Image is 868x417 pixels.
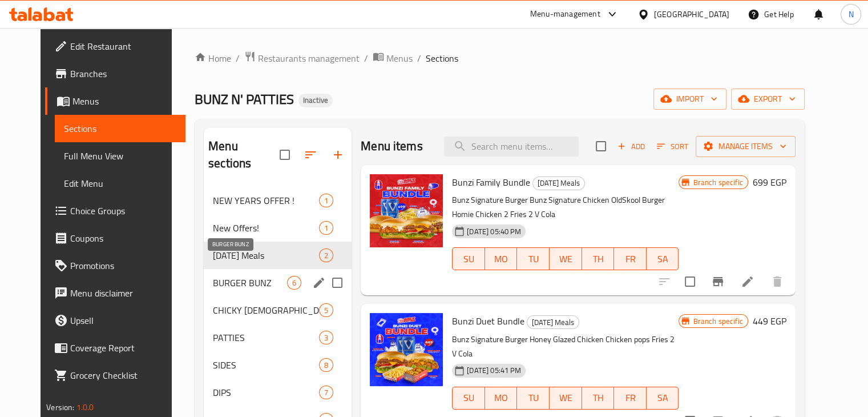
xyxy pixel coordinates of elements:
span: MO [490,251,513,267]
div: PATTIES [213,331,319,344]
a: Menus [45,87,185,115]
span: Add item [613,138,649,155]
div: Ramadan Meals [527,315,579,329]
span: 2 [320,250,333,261]
button: import [653,89,726,110]
a: Menu disclaimer [45,279,185,307]
div: [GEOGRAPHIC_DATA] [654,8,729,21]
button: SA [647,387,679,410]
button: delete [764,268,791,295]
span: Choice Groups [70,204,176,218]
div: Menu-management [530,7,600,21]
span: Add [616,140,647,153]
div: items [319,331,333,344]
span: Sort items [649,138,696,155]
button: WE [550,387,582,410]
span: 1.0.0 [76,400,94,415]
span: TU [522,251,545,267]
a: Edit Restaurant [45,33,185,60]
div: CHICKY CHICK [213,303,319,317]
div: DIPS [213,386,319,399]
span: [DATE] Meals [527,316,579,329]
a: Branches [45,60,185,87]
span: SIDES [213,358,319,372]
span: Coupons [70,231,176,245]
span: Menus [72,94,176,108]
div: New Offers!1 [204,214,352,242]
span: WE [554,251,578,267]
a: Promotions [45,252,185,279]
button: TH [582,247,615,270]
span: [DATE] 05:40 PM [462,226,526,237]
span: export [740,92,796,106]
span: 3 [320,332,333,343]
span: Inactive [298,95,333,105]
span: Restaurants management [258,51,360,65]
span: Edit Menu [64,177,176,190]
a: Coupons [45,224,185,252]
button: export [731,89,805,110]
span: [DATE] Meals [533,177,584,190]
span: Bunzi Duet Bundle [452,312,524,330]
div: BURGER BUNZ6edit [204,269,352,296]
a: Edit Menu [55,170,185,197]
h6: 449 EGP [753,313,786,329]
p: Bunz Signature Burger Honey Glazed Chicken Chicken pops Fries 2 V Cola [452,332,679,361]
a: Home [195,51,231,65]
h2: Menu sections [208,138,280,172]
span: 1 [320,223,333,234]
button: Manage items [696,136,796,157]
button: SA [647,247,679,270]
p: Bunz Signature Burger Bunz Signature Chicken OldSkool Burger Homie Chicken 2 Fries 2 V Cola [452,193,679,222]
button: Add section [324,141,352,169]
span: Sections [64,122,176,135]
div: Inactive [298,94,333,107]
a: Restaurants management [244,51,360,66]
div: items [319,303,333,317]
span: TH [587,251,610,267]
span: Branch specific [688,316,747,327]
button: SU [452,247,485,270]
span: Grocery Checklist [70,368,176,382]
button: FR [614,247,647,270]
button: WE [550,247,582,270]
span: Sections [426,51,458,65]
span: 5 [320,305,333,316]
span: New Offers! [213,221,319,235]
span: Branch specific [688,177,747,188]
a: Edit menu item [741,275,754,288]
button: TH [582,387,615,410]
span: Menu disclaimer [70,286,176,300]
span: NEW YEARS OFFER ! [213,194,319,207]
span: BURGER BUNZ [213,276,287,290]
span: Version: [46,400,74,415]
span: Bunzi Family Bundle [452,174,530,191]
span: SU [457,251,481,267]
div: Ramadan Meals [532,177,585,190]
nav: breadcrumb [195,51,805,66]
span: FR [619,390,642,406]
li: / [236,51,240,65]
span: Sort [657,140,688,153]
a: Menus [373,51,413,66]
span: MO [490,390,513,406]
button: Add [613,138,649,155]
span: Select section [589,134,613,158]
div: PATTIES3 [204,324,352,351]
li: / [364,51,368,65]
li: / [417,51,421,65]
a: Sections [55,115,185,142]
h6: 699 EGP [753,174,786,190]
input: search [444,137,579,157]
a: Choice Groups [45,197,185,224]
button: Sort [654,138,691,155]
a: Upsell [45,307,185,334]
span: 8 [320,360,333,371]
span: TH [587,390,610,406]
button: edit [310,274,328,291]
span: FR [619,251,642,267]
span: Promotions [70,259,176,272]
